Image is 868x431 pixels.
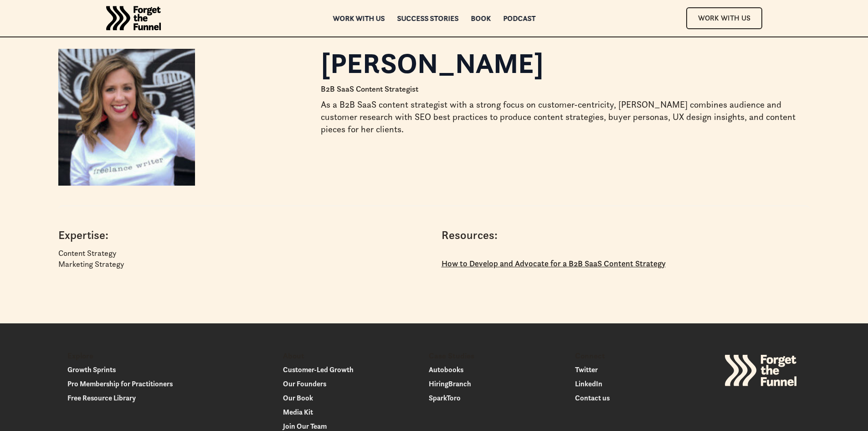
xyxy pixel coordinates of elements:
a: Growth Sprints [67,363,276,376]
a: How to Develop and Advocate for a B2B SaaS Content Strategy [442,253,666,280]
a: Contact us [575,392,714,404]
a: Customer-Led Growth [283,363,421,376]
p: Marketing Strategy [58,259,427,270]
a: Work with us [333,15,385,21]
p: Explore [67,351,276,362]
p: Case Studies [429,351,567,362]
a: Our Founders [283,378,421,390]
p: Content Strategy [58,248,427,259]
p: As a B2B SaaS content strategist with a strong focus on customer-centricity, [PERSON_NAME] combin... [321,99,810,135]
h4: Resources: [442,227,810,244]
a: Twitter [575,363,714,376]
p: About [283,351,421,362]
a: SparkToro [429,392,567,404]
a: Work With Us [686,7,762,29]
a: Autobooks [429,363,567,376]
h1: [PERSON_NAME] [321,49,810,77]
p: How to Develop and Advocate for a B2B SaaS Content Strategy [442,256,666,271]
a: HiringBranch [429,378,567,390]
p: Connect [575,351,714,362]
h4: Expertise: [58,227,427,244]
a: Book [471,15,491,21]
a: LinkedIn [575,378,714,390]
a: Podcast [503,15,535,21]
a: Our Book [283,392,421,404]
a: Free Resource Library [67,392,276,404]
a: Media Kit [283,406,421,418]
a: Success Stories [397,15,458,21]
a: Pro Membership for Practitioners [67,378,276,390]
p: B2B SaaS Content Strategist [321,84,810,95]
